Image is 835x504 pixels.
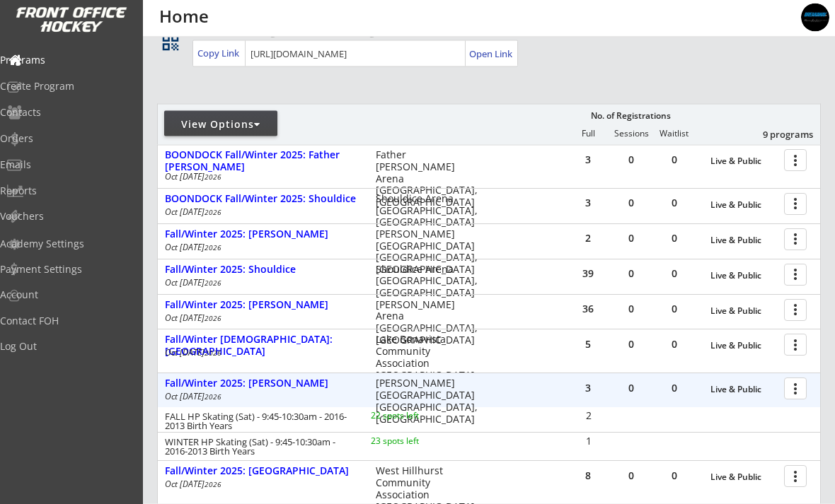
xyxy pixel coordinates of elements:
[371,412,458,421] div: 22 spots left
[710,307,777,317] div: Live & Public
[610,471,652,481] div: 0
[376,300,485,347] div: [PERSON_NAME] Arena [GEOGRAPHIC_DATA], [GEOGRAPHIC_DATA]
[205,279,221,288] em: 2026
[784,194,807,216] button: more_vert
[376,194,485,229] div: Shouldice Arena [GEOGRAPHIC_DATA], [GEOGRAPHIC_DATA]
[567,234,609,244] div: 2
[710,473,777,483] div: Live & Public
[567,384,609,394] div: 3
[653,234,696,244] div: 0
[205,392,221,402] em: 2026
[710,385,777,395] div: Live & Public
[568,411,609,421] div: 2
[165,466,361,478] div: Fall/Winter 2025: [GEOGRAPHIC_DATA]
[205,172,221,182] em: 2026
[653,305,696,315] div: 0
[469,44,514,64] a: Open Link
[164,117,277,131] div: View Options
[205,480,221,490] em: 2026
[784,300,807,322] button: more_vert
[610,384,652,394] div: 0
[165,264,361,276] div: Fall/Winter 2025: Shouldice
[653,384,696,394] div: 0
[784,466,807,488] button: more_vert
[710,271,777,281] div: Live & Public
[165,209,357,217] div: Oct [DATE]
[165,315,357,323] div: Oct [DATE]
[165,229,361,241] div: Fall/Winter 2025: [PERSON_NAME]
[710,341,777,351] div: Live & Public
[567,269,609,279] div: 39
[610,305,652,315] div: 0
[784,334,807,356] button: more_vert
[610,129,652,139] div: Sessions
[197,47,242,59] div: Copy Link
[376,150,485,209] div: Father [PERSON_NAME] Arena [GEOGRAPHIC_DATA], [GEOGRAPHIC_DATA]
[567,340,609,350] div: 5
[567,199,609,209] div: 3
[567,471,609,481] div: 8
[160,32,181,53] button: qr_code
[587,111,674,121] div: No. of Registrations
[205,348,221,358] em: 2026
[652,129,695,139] div: Waitlist
[165,349,357,358] div: Oct [DATE]
[784,378,807,400] button: more_vert
[653,340,696,350] div: 0
[165,279,357,288] div: Oct [DATE]
[610,234,652,244] div: 0
[376,264,485,300] div: Shouldice Arena [GEOGRAPHIC_DATA], [GEOGRAPHIC_DATA]
[567,129,609,139] div: Full
[165,244,357,252] div: Oct [DATE]
[568,437,609,447] div: 1
[610,156,652,165] div: 0
[165,300,361,312] div: Fall/Winter 2025: [PERSON_NAME]
[784,150,807,172] button: more_vert
[165,378,361,390] div: Fall/Winter 2025: [PERSON_NAME]
[165,173,357,182] div: Oct [DATE]
[610,340,652,350] div: 0
[653,471,696,481] div: 0
[165,481,357,489] div: Oct [DATE]
[653,269,696,279] div: 0
[165,194,361,206] div: BOONDOCK Fall/Winter 2025: Shouldice
[376,334,485,394] div: Lake Bonavista Community Association [GEOGRAPHIC_DATA], [GEOGRAPHIC_DATA]
[165,334,361,358] div: Fall/Winter [DEMOGRAPHIC_DATA]: [GEOGRAPHIC_DATA]
[165,438,352,457] div: WINTER HP Skating (Sat) - 9:45-10:30am - 2016-2013 Birth Years
[710,236,777,246] div: Live & Public
[165,393,357,402] div: Oct [DATE]
[376,378,485,426] div: [PERSON_NAME][GEOGRAPHIC_DATA] [GEOGRAPHIC_DATA], [GEOGRAPHIC_DATA]
[567,305,609,315] div: 36
[653,199,696,209] div: 0
[610,269,652,279] div: 0
[653,156,696,165] div: 0
[371,438,458,446] div: 23 spots left
[710,157,777,167] div: Live & Public
[784,229,807,251] button: more_vert
[567,156,609,165] div: 3
[610,199,652,209] div: 0
[469,48,514,60] div: Open Link
[784,264,807,286] button: more_vert
[205,314,221,324] em: 2026
[165,413,352,431] div: FALL HP Skating (Sat) - 9:45-10:30am - 2016-2013 Birth Years
[165,150,361,174] div: BOONDOCK Fall/Winter 2025: Father [PERSON_NAME]
[205,243,221,253] em: 2026
[205,208,221,218] em: 2026
[710,201,777,211] div: Live & Public
[376,229,485,276] div: [PERSON_NAME][GEOGRAPHIC_DATA] [GEOGRAPHIC_DATA], [GEOGRAPHIC_DATA]
[739,128,813,141] div: 9 programs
